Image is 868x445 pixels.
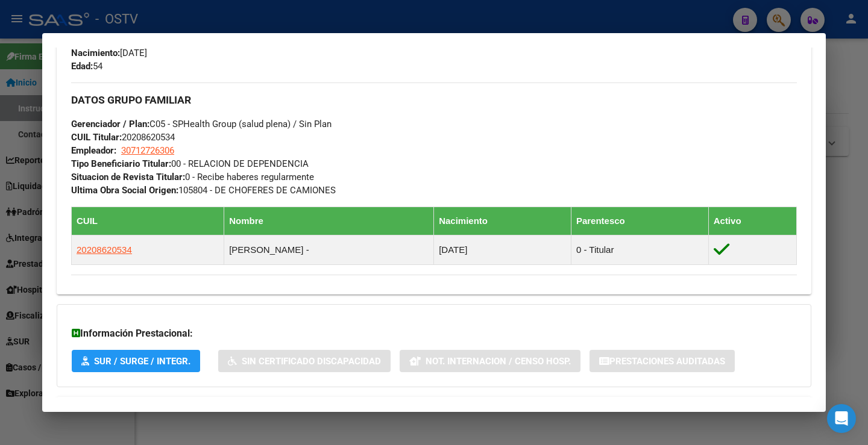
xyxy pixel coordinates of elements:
[72,350,200,372] button: SUR / SURGE / INTEGR.
[434,207,571,235] th: Nacimiento
[71,119,149,129] strong: Gerenciador / Plan:
[609,356,725,367] span: Prestaciones Auditadas
[708,207,796,235] th: Activo
[71,48,120,58] strong: Nacimiento:
[224,207,434,235] th: Nombre
[72,207,224,235] th: CUIL
[72,326,796,341] h3: Información Prestacional:
[71,158,309,169] span: 00 - RELACION DE DEPENDENCIA
[71,61,93,72] strong: Edad:
[218,350,391,372] button: Sin Certificado Discapacidad
[426,356,571,367] span: Not. Internacion / Censo Hosp.
[571,207,708,235] th: Parentesco
[71,61,102,72] span: 54
[242,356,381,367] span: Sin Certificado Discapacidad
[71,132,175,143] span: 20208620534
[571,235,708,264] td: 0 - Titular
[77,244,132,255] span: 20208620534
[94,356,190,367] span: SUR / SURGE / INTEGR.
[71,119,332,129] span: C05 - SPHealth Group (salud plena) / Sin Plan
[71,185,336,196] span: 105804 - DE CHOFERES DE CAMIONES
[590,350,735,372] button: Prestaciones Auditadas
[71,145,116,156] strong: Empleador:
[434,235,571,264] td: [DATE]
[71,132,122,143] strong: CUIL Titular:
[71,158,171,169] strong: Tipo Beneficiario Titular:
[71,93,797,107] h3: DATOS GRUPO FAMILIAR
[57,397,811,426] mat-expansion-panel-header: Aportes y Contribuciones del Afiliado: 27223660970
[71,185,178,196] strong: Ultima Obra Social Origen:
[121,145,174,156] span: 30712726306
[71,172,314,182] span: 0 - Recibe haberes regularmente
[71,48,147,58] span: [DATE]
[71,172,185,182] strong: Situacion de Revista Titular:
[224,235,434,264] td: [PERSON_NAME] -
[827,404,856,433] div: Open Intercom Messenger
[400,350,580,372] button: Not. Internacion / Censo Hosp.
